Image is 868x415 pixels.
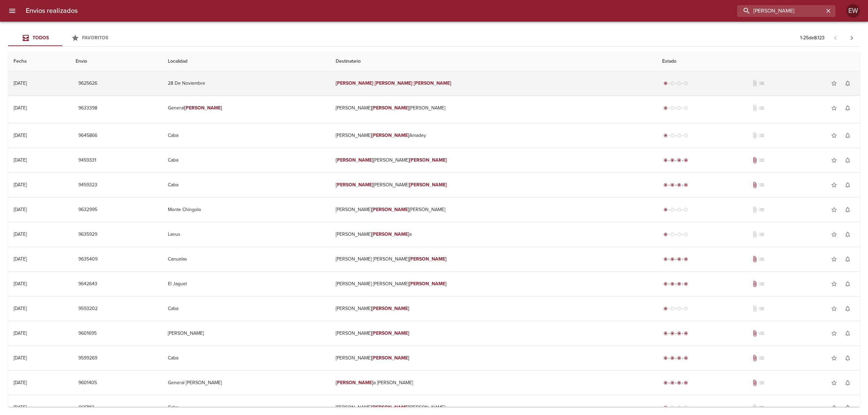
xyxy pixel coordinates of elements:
[751,330,758,337] span: Tiene documentos adjuntos
[76,129,100,142] button: 9645866
[662,404,689,411] div: Generado
[78,230,97,239] span: 9635929
[76,179,100,191] button: 9459323
[162,123,331,148] td: Caba
[831,404,837,411] span: star_border
[330,222,656,247] td: [PERSON_NAME] a
[831,305,837,312] span: star_border
[162,272,331,296] td: El Jaguel
[78,403,95,412] span: 9617113
[162,222,331,247] td: Lanus
[372,330,409,336] em: [PERSON_NAME]
[841,302,854,315] button: Activar notificaciones
[162,198,331,222] td: Monte Chingolo
[684,158,688,162] span: radio_button_checked
[758,157,765,164] span: No tiene pedido asociado
[662,256,689,263] div: Entregado
[664,282,668,286] span: radio_button_checked
[844,80,851,87] span: notifications_none
[677,381,681,385] span: radio_button_checked
[827,277,841,291] button: Agregar a favoritos
[751,105,758,111] span: No tiene documentos adjuntos
[670,106,674,110] span: radio_button_unchecked
[76,327,99,340] button: 9601695
[162,52,331,71] th: Localidad
[664,158,668,162] span: radio_button_checked
[677,307,681,311] span: radio_button_unchecked
[78,104,97,112] span: 9633398
[827,351,841,365] button: Agregar a favoritos
[162,321,331,346] td: [PERSON_NAME]
[162,173,331,197] td: Caba
[844,132,851,139] span: notifications_none
[662,355,689,361] div: Entregado
[372,132,409,138] em: [PERSON_NAME]
[841,178,854,192] button: Activar notificaciones
[409,182,447,188] em: [PERSON_NAME]
[14,281,27,287] div: [DATE]
[14,355,27,361] div: [DATE]
[684,381,688,385] span: radio_button_checked
[664,331,668,335] span: radio_button_checked
[751,379,758,386] span: Tiene documentos adjuntos
[336,80,373,86] em: [PERSON_NAME]
[684,356,688,360] span: radio_button_checked
[684,331,688,335] span: radio_button_checked
[78,79,97,88] span: 9625626
[751,206,758,213] span: No tiene documentos adjuntos
[78,305,98,313] span: 9593202
[670,208,674,212] span: radio_button_unchecked
[664,406,668,410] span: radio_button_checked
[162,346,331,370] td: Caba
[844,30,860,46] span: Pagina siguiente
[846,4,860,18] div: EW
[372,105,409,111] em: [PERSON_NAME]
[831,355,837,361] span: star_border
[78,280,97,288] span: 9642643
[670,81,674,85] span: radio_button_unchecked
[670,133,674,138] span: radio_button_unchecked
[841,101,854,115] button: Activar notificaciones
[758,305,765,312] span: No tiene pedido asociado
[841,153,854,167] button: Activar notificaciones
[844,379,851,386] span: notifications_none
[670,356,674,360] span: radio_button_checked
[336,182,373,188] em: [PERSON_NAME]
[375,80,412,86] em: [PERSON_NAME]
[670,232,674,236] span: radio_button_unchecked
[758,379,765,386] span: No tiene pedido asociado
[330,96,656,120] td: [PERSON_NAME] [PERSON_NAME]
[751,80,758,87] span: No tiene documentos adjuntos
[841,401,854,414] button: Activar notificaciones
[70,52,162,71] th: Envio
[758,182,765,188] span: No tiene pedido asociado
[841,203,854,216] button: Activar notificaciones
[737,5,824,17] input: buscar
[330,346,656,370] td: [PERSON_NAME]
[827,203,841,216] button: Agregar a favoritos
[330,148,656,172] td: [PERSON_NAME]
[662,305,689,312] div: Generado
[162,296,331,321] td: Caba
[758,80,765,87] span: No tiene pedido asociado
[758,132,765,139] span: No tiene pedido asociado
[684,257,688,261] span: radio_button_checked
[831,182,837,188] span: star_border
[336,380,373,386] em: [PERSON_NAME]
[841,327,854,340] button: Activar notificaciones
[664,183,668,187] span: radio_button_checked
[26,5,78,16] h6: Envios realizados
[677,158,681,162] span: radio_button_checked
[751,305,758,312] span: No tiene documentos adjuntos
[831,256,837,263] span: star_border
[78,354,97,362] span: 9599269
[831,132,837,139] span: star_border
[78,255,98,264] span: 9635409
[330,173,656,197] td: [PERSON_NAME]
[827,129,841,142] button: Agregar a favoritos
[76,253,100,266] button: 9635409
[372,231,409,237] em: [PERSON_NAME]
[677,106,681,110] span: radio_button_unchecked
[162,71,331,96] td: 28 De Noviembre
[758,355,765,361] span: No tiene pedido asociado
